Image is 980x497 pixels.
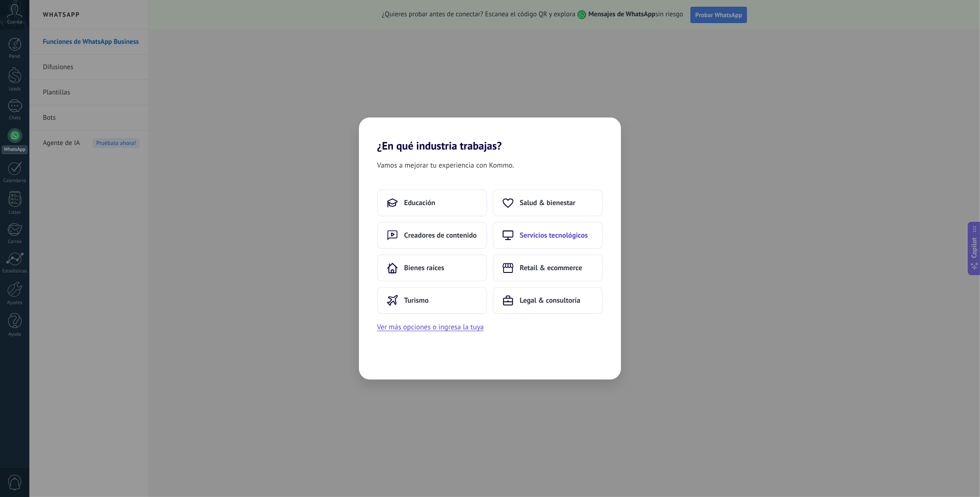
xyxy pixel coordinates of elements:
span: Servicios tecnológicos [520,231,588,240]
button: Salud & bienestar [493,189,603,216]
button: Ver más opciones o ingresa la tuya [377,321,484,333]
span: Legal & consultoría [520,296,580,305]
h2: ¿En qué industria trabajas? [359,117,621,152]
span: Bienes raíces [404,263,444,272]
span: Creadores de contenido [404,231,477,240]
button: Creadores de contenido [377,222,487,249]
button: Bienes raíces [377,254,487,281]
span: Vamos a mejorar tu experiencia con Kommo. [377,159,514,171]
button: Turismo [377,287,487,314]
button: Legal & consultoría [493,287,603,314]
span: Turismo [404,296,429,305]
span: Salud & bienestar [520,198,575,207]
button: Educación [377,189,487,216]
span: Retail & ecommerce [520,263,582,272]
button: Servicios tecnológicos [493,222,603,249]
button: Retail & ecommerce [493,254,603,281]
span: Educación [404,198,435,207]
